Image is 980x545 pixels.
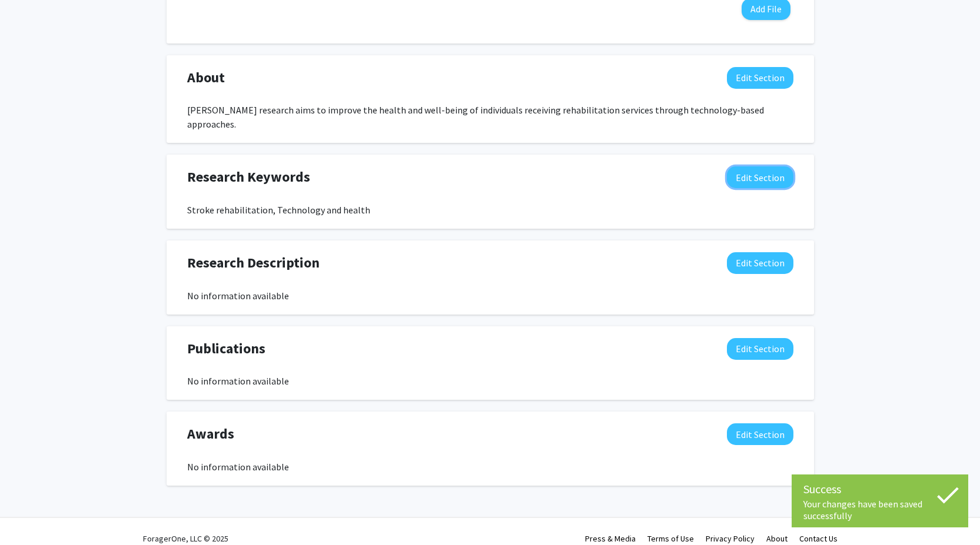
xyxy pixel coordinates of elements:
[187,203,793,217] div: Stroke rehabilitation, Technology and health
[187,374,793,388] div: No information available
[727,166,793,188] button: Edit Research Keywords
[727,423,793,445] button: Edit Awards
[187,166,310,188] span: Research Keywords
[803,480,956,498] div: Success
[187,460,793,474] div: No information available
[727,252,793,274] button: Edit Research Description
[187,423,234,444] span: Awards
[727,67,793,89] button: Edit About
[9,492,50,536] iframe: Chat
[799,533,838,544] a: Contact Us
[647,533,694,544] a: Terms of Use
[706,533,755,544] a: Privacy Policy
[187,289,793,303] div: No information available
[187,338,265,359] span: Publications
[187,252,320,273] span: Research Description
[727,338,793,360] button: Edit Publications
[187,67,225,88] span: About
[803,498,956,521] div: Your changes have been saved successfully
[585,533,636,544] a: Press & Media
[766,533,788,544] a: About
[187,103,793,131] div: [PERSON_NAME] research aims to improve the health and well-being of individuals receiving rehabil...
